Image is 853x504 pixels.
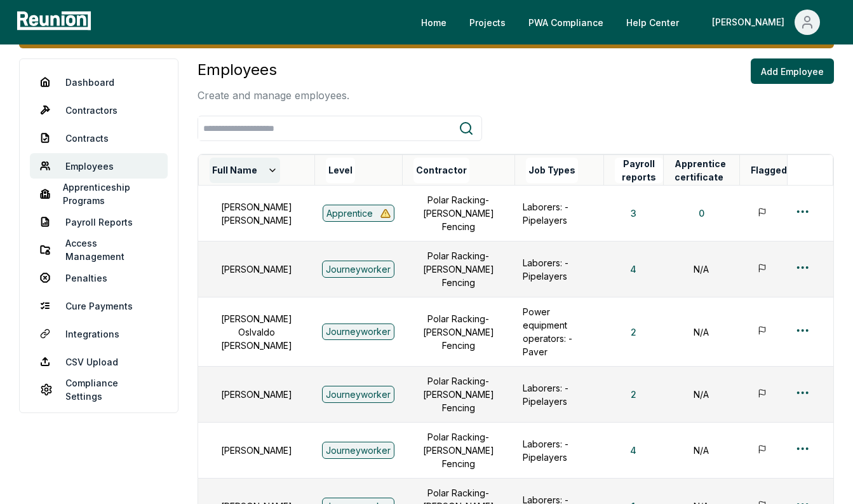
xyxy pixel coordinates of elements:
[663,242,739,297] td: N/A
[402,297,515,367] td: Polar Racking- [PERSON_NAME] Fencing
[30,349,168,374] a: CSV Upload
[30,97,168,123] a: Contractors
[30,181,168,207] a: Apprenticeship Programs
[30,265,168,290] a: Penalties
[30,293,168,318] a: Cure Payments
[616,10,689,35] a: Help Center
[663,297,739,367] td: N/A
[30,125,168,151] a: Contracts
[739,155,787,186] th: Flagged
[523,381,596,408] p: Laborers: - Pipelayers
[688,201,715,226] button: 0
[30,377,168,402] a: Compliance Settings
[615,158,663,183] button: Payroll reports
[411,10,457,35] a: Home
[620,257,647,282] button: 4
[30,237,168,262] a: Access Management
[198,423,314,479] td: [PERSON_NAME]
[620,438,647,463] button: 4
[702,10,830,35] button: [PERSON_NAME]
[322,261,394,277] div: Journeyworker
[518,10,614,35] a: PWA Compliance
[663,367,739,423] td: N/A
[322,324,394,340] div: Journeyworker
[198,58,349,81] h3: Employees
[526,158,578,183] button: Job Types
[402,186,515,242] td: Polar Racking- [PERSON_NAME] Fencing
[523,437,596,464] p: Laborers: - Pipelayers
[523,305,596,358] p: Power equipment operators: - Paver
[30,153,168,179] a: Employees
[402,242,515,297] td: Polar Racking- [PERSON_NAME] Fencing
[663,423,739,479] td: N/A
[523,256,596,283] p: Laborers: - Pipelayers
[712,10,789,35] div: [PERSON_NAME]
[322,442,394,458] div: Journeyworker
[751,58,834,84] button: Add Employee
[413,158,469,183] button: Contractor
[198,242,314,297] td: [PERSON_NAME]
[326,158,355,183] button: Level
[323,205,394,221] div: Apprentice
[198,367,314,423] td: [PERSON_NAME]
[30,321,168,346] a: Integrations
[402,367,515,423] td: Polar Racking- [PERSON_NAME] Fencing
[210,158,280,183] button: Full Name
[621,382,647,407] button: 2
[198,88,349,103] p: Create and manage employees.
[402,423,515,479] td: Polar Racking- [PERSON_NAME] Fencing
[30,69,168,95] a: Dashboard
[663,155,739,186] th: Apprentice certificate
[621,201,647,226] button: 3
[523,200,596,227] p: Laborers: - Pipelayers
[411,10,840,35] nav: Main
[30,209,168,235] a: Payroll Reports
[621,319,647,344] button: 2
[198,297,314,367] td: [PERSON_NAME] Oslvaldo [PERSON_NAME]
[322,386,394,402] div: Journeyworker
[459,10,516,35] a: Projects
[198,186,314,242] td: [PERSON_NAME] [PERSON_NAME]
